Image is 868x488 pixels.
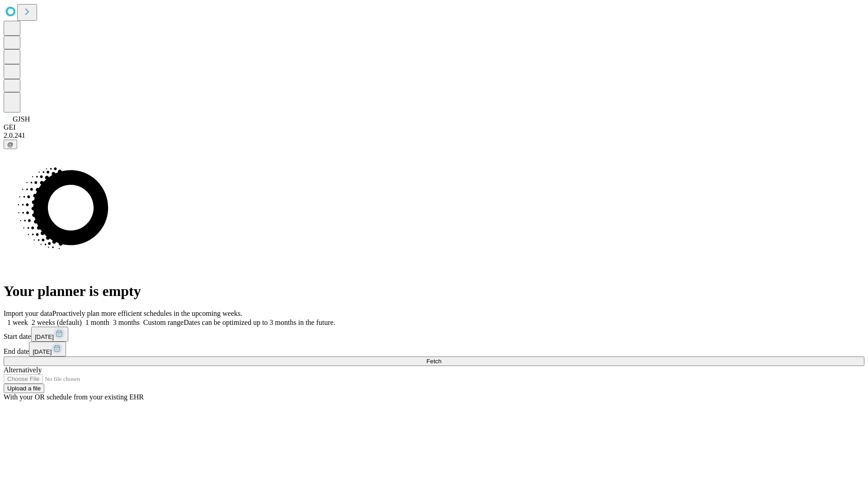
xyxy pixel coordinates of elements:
button: @ [4,140,17,149]
h1: Your planner is empty [4,283,864,300]
span: 3 months [113,319,140,326]
span: 1 month [85,319,109,326]
span: Dates can be optimized up to 3 months in the future. [184,319,335,326]
span: Alternatively [4,366,42,374]
span: With your OR schedule from your existing EHR [4,393,144,401]
span: Custom range [143,319,184,326]
button: Upload a file [4,384,44,393]
div: Start date [4,327,864,342]
span: GJSH [13,115,30,123]
span: 1 week [7,319,28,326]
span: Proactively plan more efficient schedules in the upcoming weeks. [52,310,242,317]
span: [DATE] [35,333,54,340]
span: Fetch [426,358,441,365]
span: 2 weeks (default) [32,319,82,326]
span: @ [7,141,14,148]
button: [DATE] [31,327,68,342]
button: [DATE] [29,342,66,357]
div: 2.0.241 [4,131,864,140]
button: Fetch [4,357,864,366]
div: End date [4,342,864,357]
span: Import your data [4,310,52,317]
span: [DATE] [33,348,52,355]
div: GEI [4,123,864,131]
